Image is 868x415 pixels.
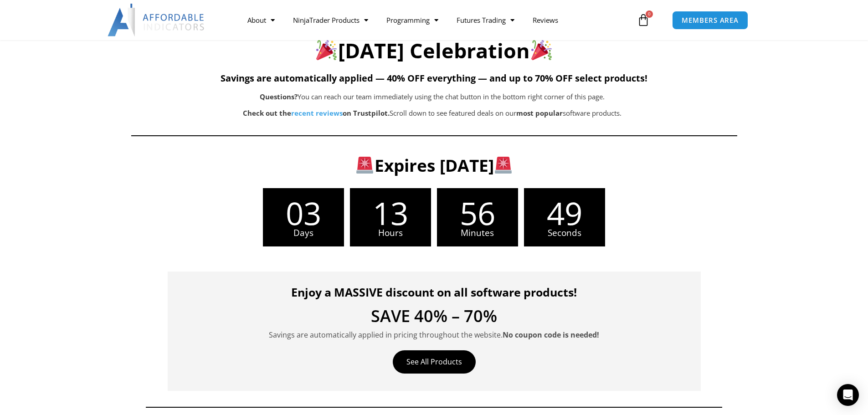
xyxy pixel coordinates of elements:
h4: Enjoy a MASSIVE discount on all software products! [181,285,687,299]
nav: Menu [238,10,635,31]
a: recent reviews [291,108,343,118]
h2: [DATE] Celebration [131,37,737,64]
span: MEMBERS AREA [682,17,739,24]
h5: Savings are automatically applied — 40% OFF everything — and up to 70% OFF select products! [131,73,737,84]
span: Seconds [524,229,605,237]
a: Futures Trading [447,10,524,31]
a: NinjaTrader Products [284,10,377,31]
span: 0 [646,10,653,18]
a: See All Products [393,350,476,374]
span: 49 [524,197,605,229]
strong: Check out the on Trustpilot. [243,108,390,118]
span: Hours [350,229,431,237]
a: Programming [377,10,447,31]
a: MEMBERS AREA [672,11,748,30]
a: About [238,10,284,31]
span: 13 [350,197,431,229]
a: 0 [623,7,663,33]
strong: No coupon code is needed! [503,330,599,340]
img: 🚨 [495,157,512,174]
img: 🎉 [531,40,552,60]
img: 🎉 [316,40,337,60]
p: Scroll down to see featured deals on our software products. [177,107,688,120]
span: Minutes [437,229,518,237]
span: 03 [263,197,344,229]
b: most popular [516,108,563,118]
p: Savings are automatically applied in pricing throughout the website. [181,329,687,341]
b: Questions? [260,92,298,101]
a: Reviews [524,10,567,31]
div: Open Intercom Messenger [837,384,859,406]
img: LogoAI | Affordable Indicators – NinjaTrader [108,4,205,36]
p: You can reach our team immediately using the chat button in the bottom right corner of this page. [177,91,688,103]
h3: Expires [DATE] [179,154,689,176]
span: 56 [437,197,518,229]
span: Days [263,229,344,237]
img: 🚨 [356,157,373,174]
h4: SAVE 40% – 70% [181,308,687,324]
